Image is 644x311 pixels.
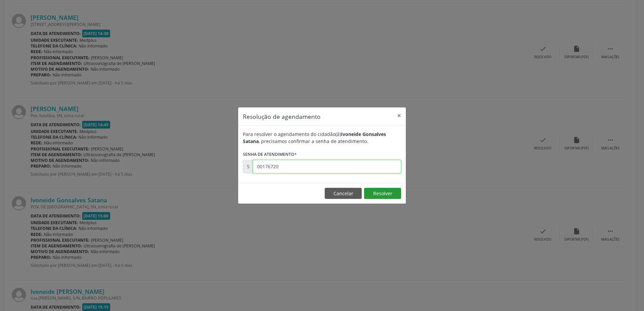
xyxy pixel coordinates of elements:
[243,149,297,160] label: Senha de atendimento
[243,131,401,145] div: Para resolver o agendamento do cidadão(ã) , precisamos confirmar a senha de atendimento.
[325,188,362,199] button: Cancelar
[364,188,401,199] button: Resolver
[243,160,253,173] div: S
[392,107,406,124] button: Close
[243,131,386,144] b: Ivoneide Gonsalves Satana
[243,112,321,121] h5: Resolução de agendamento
